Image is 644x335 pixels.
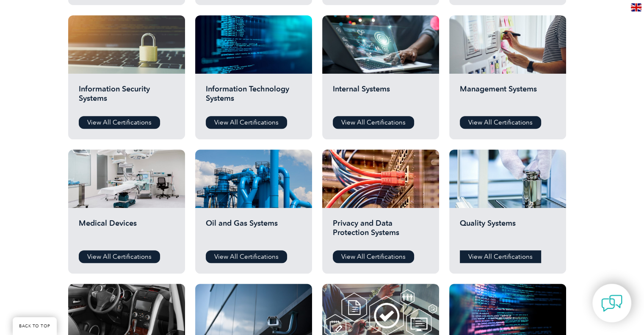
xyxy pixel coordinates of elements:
[79,84,174,110] h2: Information Security Systems
[460,84,556,110] h2: Management Systems
[13,317,57,335] a: BACK TO TOP
[79,250,160,263] a: View All Certifications
[631,3,641,11] img: en
[460,219,556,244] h2: Quality Systems
[460,116,541,129] a: View All Certifications
[206,250,287,263] a: View All Certifications
[601,293,622,314] img: contact-chat.png
[206,84,301,110] h2: Information Technology Systems
[79,116,160,129] a: View All Certifications
[333,219,428,244] h2: Privacy and Data Protection Systems
[206,219,301,244] h2: Oil and Gas Systems
[333,250,414,263] a: View All Certifications
[460,250,541,263] a: View All Certifications
[333,84,428,110] h2: Internal Systems
[206,116,287,129] a: View All Certifications
[79,219,174,244] h2: Medical Devices
[333,116,414,129] a: View All Certifications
